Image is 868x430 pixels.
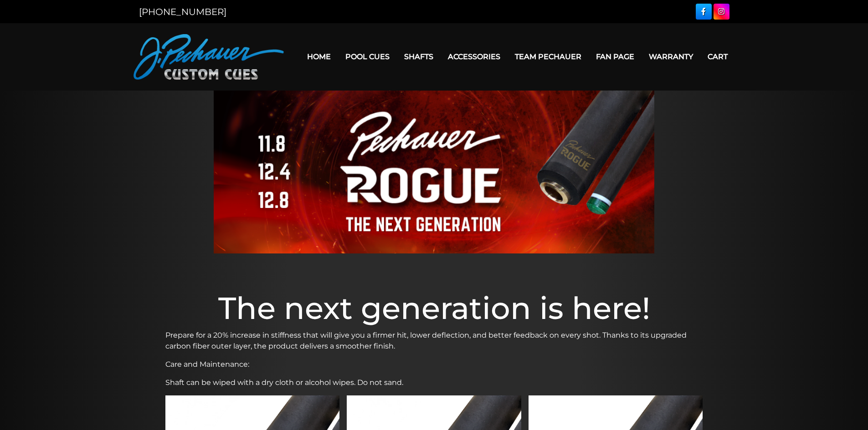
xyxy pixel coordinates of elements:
a: Warranty [642,45,700,68]
a: Accessories [441,45,508,68]
img: Pechauer Custom Cues [134,34,284,80]
p: Prepare for a 20% increase in stiffness that will give you a firmer hit, lower deflection, and be... [165,330,703,352]
h1: The next generation is here! [165,290,703,326]
a: Cart [700,45,735,68]
a: Shafts [397,45,441,68]
a: Fan Page [589,45,642,68]
a: Pool Cues [338,45,397,68]
p: Shaft can be wiped with a dry cloth or alcohol wipes. Do not sand. [165,377,703,388]
a: [PHONE_NUMBER] [139,6,226,17]
a: Team Pechauer [508,45,589,68]
p: Care and Maintenance: [165,359,703,370]
a: Home [300,45,338,68]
